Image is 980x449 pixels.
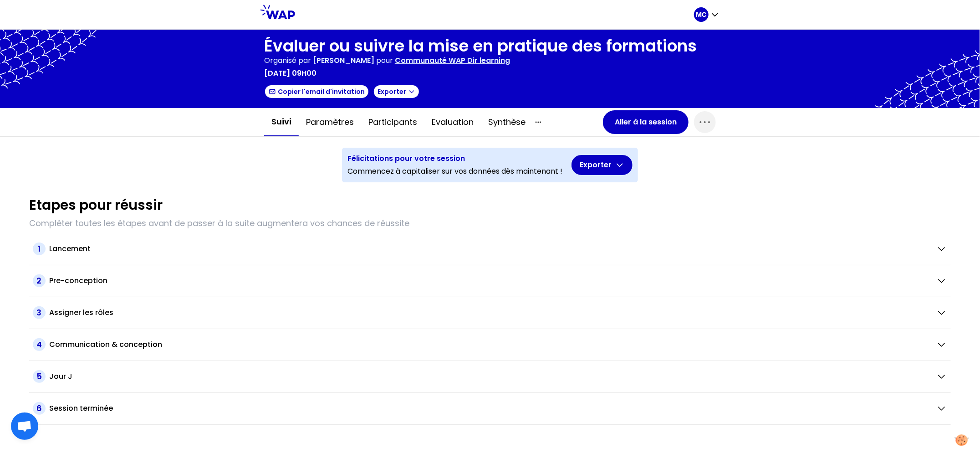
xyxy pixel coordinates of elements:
p: [DATE] 09h00 [264,68,316,79]
h2: Assigner les rôles [49,307,113,318]
button: 2Pre-conception [33,274,947,287]
h2: Jour J [49,371,72,382]
button: Participants [361,108,424,136]
button: Exporter [572,155,633,175]
button: Synthèse [481,108,533,136]
h2: Pre-conception [49,275,107,286]
button: Copier l'email d'invitation [264,84,369,99]
button: Exporter [373,84,420,99]
h2: Communication & conception [49,339,162,350]
span: 3 [33,306,46,319]
div: Ouvrir le chat [11,413,38,440]
span: 4 [33,338,46,351]
button: 5Jour J [33,370,947,383]
h1: Évaluer ou suivre la mise en pratique des formations [264,37,697,55]
span: 6 [33,402,46,415]
button: 4Communication & conception [33,338,947,351]
span: [PERSON_NAME] [313,55,374,66]
span: 1 [33,243,46,255]
button: Suivi [264,108,299,136]
button: MC [694,7,720,22]
p: Compléter toutes les étapes avant de passer à la suite augmentera vos chances de réussite [29,217,951,230]
span: 2 [33,274,46,287]
p: Commencez à capitaliser sur vos données dès maintenant ! [347,166,562,177]
span: 5 [33,370,46,383]
button: 3Assigner les rôles [33,306,947,319]
button: 1Lancement [33,243,947,255]
h3: Félicitations pour votre session [347,153,562,164]
button: Evaluation [424,108,481,136]
button: Aller à la session [603,110,689,134]
h2: Session terminée [49,403,113,414]
p: MC [696,10,707,19]
button: Paramètres [299,108,361,136]
p: Communauté WAP Dir learning [395,55,510,66]
h2: Lancement [49,243,91,254]
p: Organisé par [264,55,311,66]
h1: Etapes pour réussir [29,197,163,213]
p: pour [376,55,393,66]
button: 6Session terminée [33,402,947,415]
